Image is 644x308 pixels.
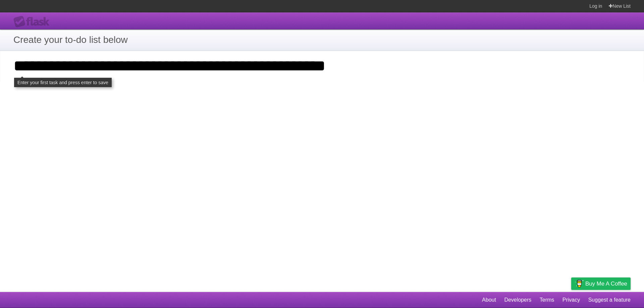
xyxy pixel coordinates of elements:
[588,294,631,306] a: Suggest a feature
[13,16,54,28] div: Flask
[540,294,554,306] a: Terms
[585,278,627,290] span: Buy me a coffee
[13,33,631,47] h1: Create your to-do list below
[575,278,584,289] img: Buy me a coffee
[504,294,531,306] a: Developers
[482,294,496,306] a: About
[562,294,580,306] a: Privacy
[571,278,631,290] a: Buy me a coffee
